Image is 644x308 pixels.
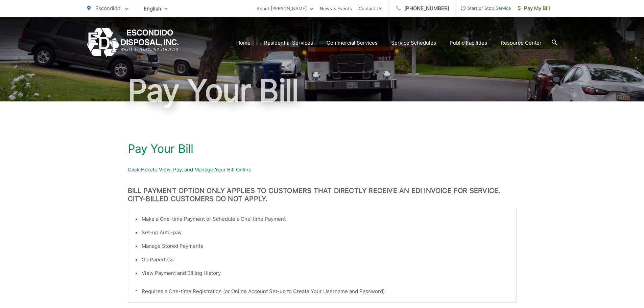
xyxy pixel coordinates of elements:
a: EDCD logo. Return to the homepage. [87,28,179,58]
li: Set-up Auto-pay [142,229,509,237]
a: Commercial Services [327,39,378,47]
p: * Requires a One-time Registration (or Online Account Set-up to Create Your Username and Password) [135,287,509,295]
li: Make a One-time Payment or Schedule a One-time Payment [142,215,509,223]
a: Contact Us [359,4,382,13]
span: English [139,3,173,15]
h1: Pay Your Bill [128,142,517,156]
a: Resource Center [501,39,542,47]
a: Home [236,39,251,47]
li: Manage Stored Payments [142,242,509,250]
a: News & Events [320,4,352,13]
li: View Payment and Billing History [142,269,509,277]
li: Go Paperless [142,256,509,264]
span: Escondido [95,5,120,11]
a: Public Facilities [450,39,487,47]
a: Residential Services [264,39,313,47]
span: Pay My Bill [518,4,550,13]
a: Service Schedules [391,39,436,47]
p: to View, Pay, and Manage Your Bill Online [128,166,517,174]
h1: Pay Your Bill [87,74,557,108]
a: Click Here [128,166,153,174]
h3: BILL PAYMENT OPTION ONLY APPLIES TO CUSTOMERS THAT DIRECTLY RECEIVE AN EDI INVOICE FOR SERVICE. C... [128,187,517,203]
a: About [PERSON_NAME] [257,4,313,13]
